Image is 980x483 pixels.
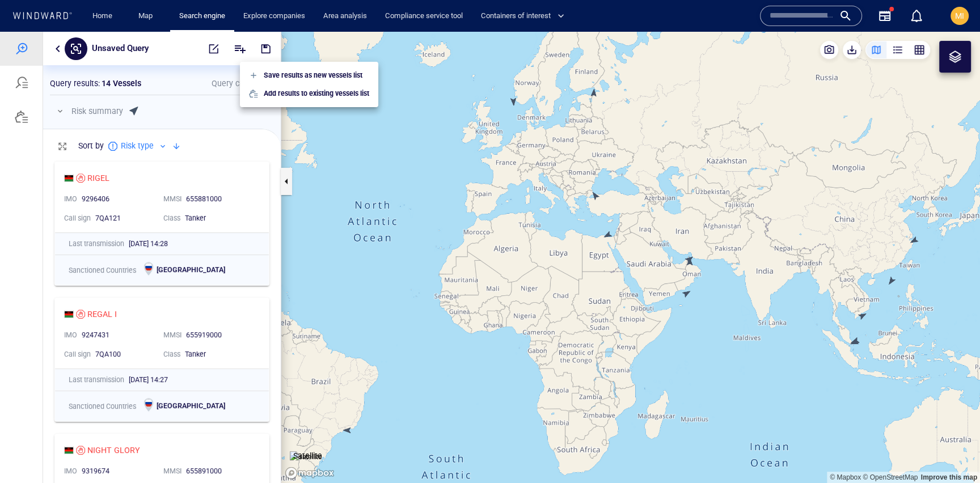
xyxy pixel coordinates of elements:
[948,5,971,27] button: MI
[239,6,310,26] a: Explore companies
[175,6,230,26] a: Search engine
[955,11,964,20] span: MI
[476,6,574,26] button: Containers of interest
[381,6,467,26] a: Compliance service tool
[319,6,371,26] a: Area analysis
[932,432,971,474] iframe: Chat
[481,10,564,23] span: Containers of interest
[88,6,117,26] a: Home
[910,9,923,23] div: Notification center
[264,57,369,67] p: Add results to existing vessels list
[129,6,166,26] button: Map
[264,39,362,49] p: Save results as new vessels list
[84,6,120,26] button: Home
[134,6,161,26] a: Map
